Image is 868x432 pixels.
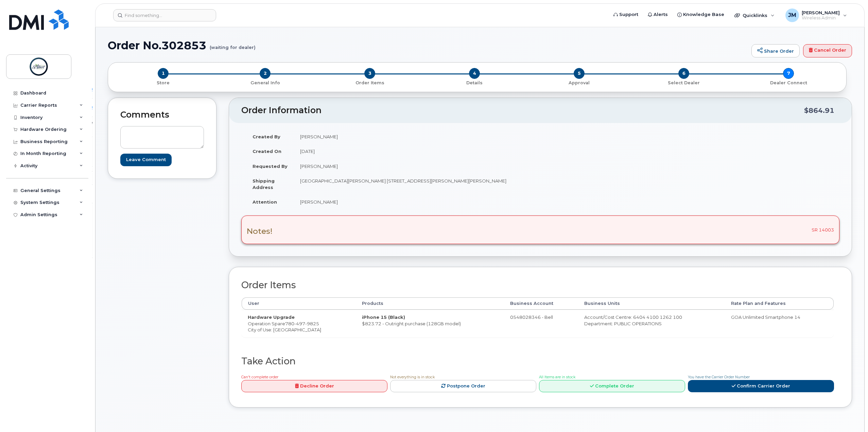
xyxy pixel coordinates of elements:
a: 5 Approval [527,79,631,86]
p: Order Items [320,80,419,86]
a: 6 Select Dealer [631,79,736,86]
a: Share Order [751,44,800,58]
h2: Order Items [241,280,834,290]
a: Complete Order [539,380,685,393]
th: User [242,297,356,310]
strong: Attention [253,199,277,205]
span: 780 [285,321,319,326]
span: Can't complete order [241,375,278,379]
strong: Shipping Address [253,178,275,190]
td: 0548028346 - Bell [504,310,578,337]
span: All Items are in stock [539,375,575,379]
span: 497 [294,321,305,326]
span: 9825 [305,321,319,326]
td: GOA Unlimited Smartphone 14 [725,310,834,337]
h3: Notes! [247,227,273,236]
p: Approval [530,80,629,86]
div: Account/Cost Centre: 6404 4100 1262 100 [584,314,719,321]
th: Products [356,297,504,310]
span: 6 [678,68,689,79]
span: You have the Carrier Order Number [688,375,750,379]
small: (waiting for dealer) [210,39,256,50]
span: 5 [574,68,585,79]
a: Postpone Order [390,380,536,393]
input: Leave Comment [120,154,172,166]
strong: Created On [253,149,281,154]
h2: Order Information [241,106,804,115]
td: [DATE] [294,144,535,159]
td: [GEOGRAPHIC_DATA][PERSON_NAME] [STREET_ADDRESS][PERSON_NAME][PERSON_NAME] [294,173,535,194]
strong: Requested By [253,163,288,169]
h1: Order No.302853 [108,39,748,51]
a: Confirm Carrier Order [688,380,834,393]
p: Select Dealer [634,80,733,86]
p: Details [425,80,524,86]
a: Cancel Order [803,44,852,58]
a: 2 General Info [213,79,317,86]
td: $823.72 - Outright purchase (128GB model) [356,310,504,337]
span: 1 [158,68,169,79]
strong: Created By [253,134,280,139]
td: [PERSON_NAME] [294,129,535,144]
a: 3 Order Items [317,79,422,86]
div: SR 14003 [241,215,839,244]
a: 4 Details [422,79,527,86]
p: General Info [215,80,315,86]
th: Business Account [504,297,578,310]
td: [PERSON_NAME] [294,159,535,174]
p: Store [116,80,210,86]
h2: Comments [120,110,204,120]
th: Business Units [578,297,725,310]
div: $864.91 [804,104,834,117]
span: 2 [260,68,271,79]
div: Department: PUBLIC OPERATIONS [584,321,719,327]
strong: iPhone 15 (Black) [362,314,405,320]
h2: Take Action [241,356,834,366]
span: 3 [364,68,375,79]
a: 1 Store [114,79,213,86]
th: Rate Plan and Features [725,297,834,310]
strong: Hardware Upgrade [248,314,295,320]
span: Not everything is in stock [390,375,435,379]
a: Decline Order [241,380,387,393]
span: 4 [469,68,480,79]
td: [PERSON_NAME] [294,194,535,209]
td: Operation Spare City of Use: [GEOGRAPHIC_DATA] [242,310,356,337]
